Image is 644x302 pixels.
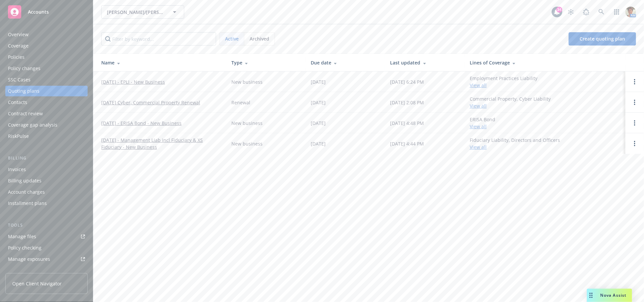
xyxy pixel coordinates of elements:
[5,155,88,161] div: Billing
[8,265,51,276] div: Manage certificates
[8,198,47,209] div: Installment plans
[107,9,164,16] span: [PERSON_NAME]/[PERSON_NAME] Construction, Inc.
[5,74,88,85] a: SSC Cases
[390,99,424,106] div: [DATE] 2:08 PM
[610,5,623,19] a: Switch app
[470,95,551,109] div: Commercial Property, Cyber Liability
[5,131,88,142] a: RiskPulse
[101,59,221,66] div: Name
[631,78,639,86] a: Open options
[311,140,326,147] div: [DATE]
[8,254,50,264] div: Manage exposures
[470,75,537,89] div: Employment Practices Liability
[5,41,88,51] a: Coverage
[5,29,88,40] a: Overview
[5,52,88,62] a: Policies
[8,120,57,130] div: Coverage gap analysis
[390,140,424,147] div: [DATE] 4:44 PM
[5,63,88,74] a: Policy changes
[601,292,627,298] span: Nova Assist
[5,175,88,186] a: Billing updates
[470,116,495,130] div: ERISA Bond
[390,78,424,85] div: [DATE] 6:24 PM
[587,289,595,302] div: Drag to move
[250,35,269,42] span: Archived
[101,137,221,151] a: [DATE] - Management Liab incl Fiduciary & XS Fiduciary - New Business
[8,41,29,51] div: Coverage
[231,99,250,106] div: Renewal
[5,222,88,229] div: Tools
[101,99,200,106] a: [DATE] Cyber, Commercial Property Renewal
[5,254,88,264] a: Manage exposures
[470,103,487,109] a: View all
[5,187,88,197] a: Account charges
[28,9,49,15] span: Accounts
[8,52,25,62] div: Policies
[625,7,636,17] img: photo
[8,131,29,142] div: RiskPulse
[5,3,88,21] a: Accounts
[5,86,88,96] a: Quoting plans
[311,59,379,66] div: Due date
[580,36,625,42] span: Create quoting plan
[631,119,639,127] a: Open options
[8,86,40,96] div: Quoting plans
[470,59,620,66] div: Lines of Coverage
[5,198,88,209] a: Installment plans
[8,175,41,186] div: Billing updates
[101,78,165,85] a: [DATE] - EPLI - New Business
[470,123,487,130] a: View all
[231,140,263,147] div: New business
[101,120,182,127] a: [DATE] - ERISA Bond - New Business
[631,140,639,148] a: Open options
[311,78,326,85] div: [DATE]
[12,280,62,287] span: Open Client Navigator
[5,97,88,108] a: Contacts
[595,5,608,19] a: Search
[5,108,88,119] a: Contract review
[8,108,43,119] div: Contract review
[556,7,562,13] div: 34
[8,164,26,175] div: Invoices
[231,120,263,127] div: New business
[8,187,45,197] div: Account charges
[8,63,40,74] div: Policy changes
[101,32,216,46] input: Filter by keyword...
[580,5,593,19] a: Report a Bug
[231,59,300,66] div: Type
[8,29,29,40] div: Overview
[470,144,487,150] a: View all
[101,5,184,19] button: [PERSON_NAME]/[PERSON_NAME] Construction, Inc.
[311,99,326,106] div: [DATE]
[5,231,88,242] a: Manage files
[311,120,326,127] div: [DATE]
[8,74,31,85] div: SSC Cases
[231,78,263,85] div: New business
[470,137,560,151] div: Fiduciary Liability, Directors and Officers
[564,5,578,19] a: Stop snowing
[5,265,88,276] a: Manage certificates
[631,98,639,106] a: Open options
[5,243,88,253] a: Policy checking
[225,35,239,42] span: Active
[8,97,27,108] div: Contacts
[587,289,632,302] button: Nova Assist
[5,164,88,175] a: Invoices
[8,231,36,242] div: Manage files
[569,32,636,46] a: Create quoting plan
[8,243,41,253] div: Policy checking
[390,59,459,66] div: Last updated
[470,82,487,88] a: View all
[5,120,88,130] a: Coverage gap analysis
[390,120,424,127] div: [DATE] 4:48 PM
